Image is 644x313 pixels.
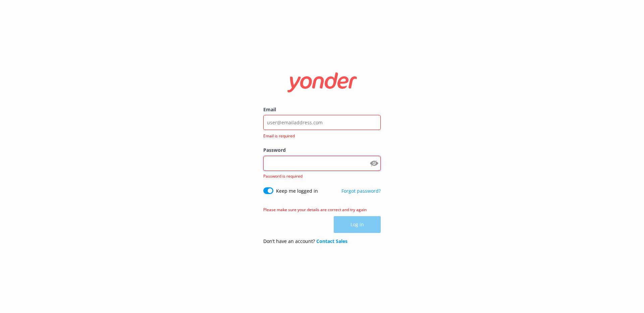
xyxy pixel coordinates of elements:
[263,133,377,139] span: Email is required
[367,156,381,170] button: Show password
[263,238,347,245] p: Don’t have an account?
[316,238,347,244] a: Contact Sales
[341,188,381,194] a: Forgot password?
[263,207,367,212] span: Please make sure your details are correct and try again
[263,115,381,130] input: user@emailaddress.com
[276,187,318,195] label: Keep me logged in
[263,106,381,113] label: Email
[263,173,303,179] span: Password is required
[263,146,381,154] label: Password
